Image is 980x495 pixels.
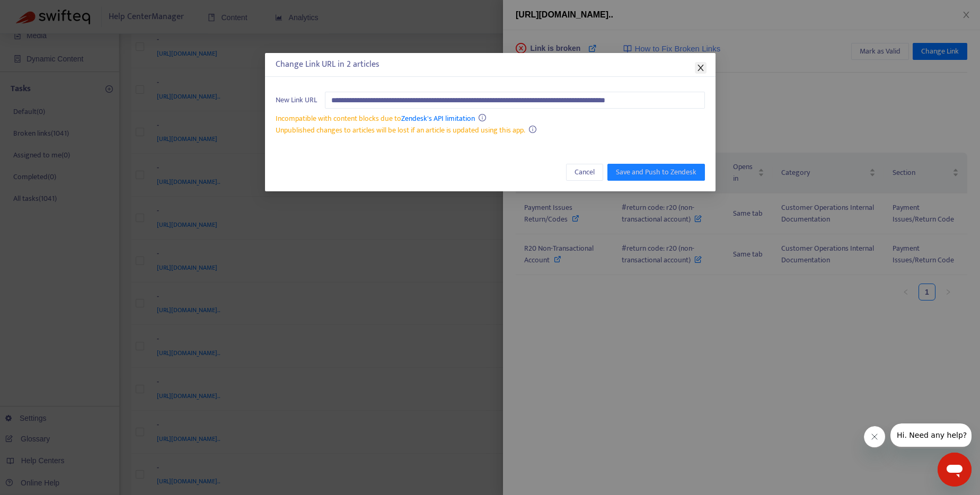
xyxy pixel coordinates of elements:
span: info-circle [479,114,486,121]
button: Close [695,62,707,74]
span: New Link URL [276,94,317,106]
iframe: Button to launch messaging window [938,453,972,487]
iframe: Close message [864,426,887,449]
span: Incompatible with content blocks due to [276,112,475,125]
button: Cancel [566,164,603,181]
span: Cancel [575,166,595,178]
span: info-circle [529,126,536,133]
span: Unpublished changes to articles will be lost if an article is updated using this app. [276,124,525,136]
a: Zendesk's API limitation [401,112,475,125]
iframe: Message from company [890,423,972,448]
button: Save and Push to Zendesk [607,164,705,181]
span: close [696,64,705,72]
div: Change Link URL in 2 articles [276,58,705,71]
